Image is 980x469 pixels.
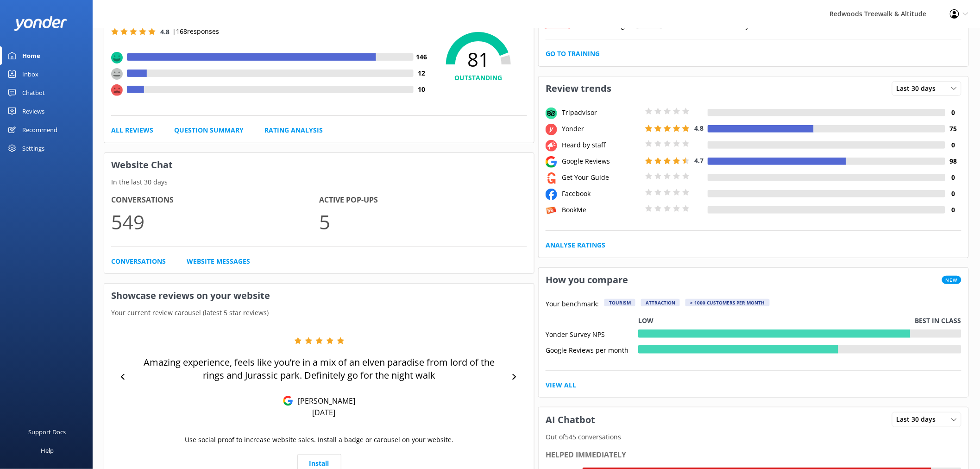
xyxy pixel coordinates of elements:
[546,330,638,338] div: Yonder Survey NPS
[539,408,602,432] h3: AI Chatbot
[293,396,355,406] p: [PERSON_NAME]
[312,407,335,418] p: [DATE]
[945,108,961,118] h4: 0
[414,84,430,95] h4: 10
[41,441,54,460] div: Help
[160,27,170,36] span: 4.8
[559,156,643,166] div: Google Reviews
[685,299,770,306] div: > 1000 customers per month
[104,153,534,177] h3: Website Chat
[539,432,968,442] p: Out of 545 conversations
[539,76,618,101] h3: Review trends
[559,189,643,199] div: Facebook
[945,205,961,215] h4: 0
[174,125,244,135] a: Question Summary
[430,73,527,83] h4: OUTSTANDING
[22,139,44,158] div: Settings
[546,345,638,354] div: Google Reviews per month
[172,26,219,37] p: | 168 responses
[942,276,961,284] span: New
[104,177,534,187] p: In the last 30 days
[546,299,599,310] p: Your benchmark:
[559,124,643,134] div: Yonder
[264,125,323,135] a: Rating Analysis
[414,68,430,78] h4: 12
[945,189,961,199] h4: 0
[694,124,704,133] span: 4.8
[945,156,961,166] h4: 98
[641,299,680,306] div: Attraction
[559,205,643,215] div: BookMe
[546,49,600,59] a: Go to Training
[546,449,961,461] div: Helped immediately
[104,284,534,308] h3: Showcase reviews on your website
[104,308,534,318] p: Your current review carousel (latest 5 star reviews)
[132,356,506,382] p: Amazing experience, feels like you’re in a mix of an elven paradise from lord of the rings and Ju...
[22,120,57,139] div: Recommend
[111,256,166,266] a: Conversations
[22,65,38,83] div: Inbox
[559,140,643,150] div: Heard by staff
[22,46,40,65] div: Home
[559,172,643,183] div: Get Your Guide
[22,102,44,120] div: Reviews
[319,206,527,237] p: 5
[945,124,961,134] h4: 75
[430,48,527,71] span: 81
[897,414,942,425] span: Last 30 days
[604,299,635,306] div: Tourism
[945,140,961,150] h4: 0
[897,83,942,94] span: Last 30 days
[22,83,45,102] div: Chatbot
[111,125,153,135] a: All Reviews
[945,172,961,183] h4: 0
[111,206,319,237] p: 549
[539,268,635,292] h3: How you compare
[546,380,576,390] a: View All
[414,52,430,62] h4: 146
[14,16,67,31] img: yonder-white-logo.png
[915,316,961,326] p: Best in class
[546,240,605,250] a: Analyse Ratings
[559,108,643,118] div: Tripadvisor
[187,256,250,266] a: Website Messages
[638,316,653,326] p: Low
[185,435,453,445] p: Use social proof to increase website sales. Install a badge or carousel on your website.
[29,423,66,441] div: Support Docs
[694,156,704,165] span: 4.7
[111,194,319,206] h4: Conversations
[319,194,527,206] h4: Active Pop-ups
[283,396,293,406] img: Google Reviews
